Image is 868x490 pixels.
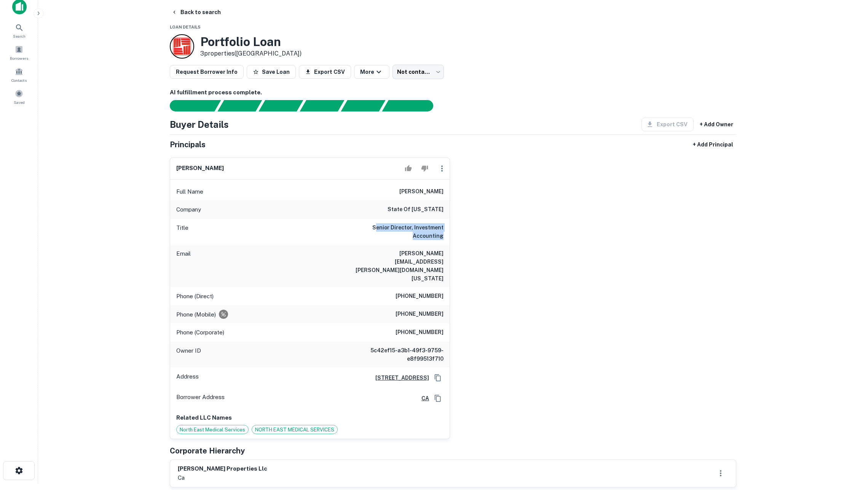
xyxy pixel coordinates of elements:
[299,65,351,79] button: Export CSV
[176,223,188,240] p: Title
[415,394,429,402] a: CA
[830,429,868,466] iframe: Chat Widget
[352,249,444,283] h6: [PERSON_NAME][EMAIL_ADDRESS][PERSON_NAME][DOMAIN_NAME][US_STATE]
[369,374,429,382] a: [STREET_ADDRESS]
[14,99,25,105] span: Saved
[178,473,267,482] p: ca
[352,223,444,240] h6: Senior Director, Investment Accounting
[176,310,216,319] p: Phone (Mobile)
[354,65,389,79] button: More
[170,25,201,29] span: Loan Details
[252,426,337,434] span: NORTH EAST MEDICAL SERVICES
[393,65,444,79] div: Not contacted
[300,100,344,111] div: Principals found, AI now looking for contact information...
[170,445,245,457] h5: Corporate Hierarchy
[176,249,191,283] p: Email
[432,393,444,404] button: Copy Address
[247,65,296,79] button: Save Loan
[690,138,736,151] button: + Add Principal
[176,164,224,173] h6: [PERSON_NAME]
[341,100,385,111] div: Principals found, still searching for contact information. This may take time...
[170,88,736,97] h6: AI fulfillment process complete.
[176,346,201,363] p: Owner ID
[170,118,229,131] h4: Buyer Details
[176,187,203,196] p: Full Name
[382,100,442,111] div: AI fulfillment process complete.
[176,328,224,337] p: Phone (Corporate)
[219,310,228,319] div: Requests to not be contacted at this number
[396,292,444,301] h6: [PHONE_NUMBER]
[170,65,244,79] button: Request Borrower Info
[2,20,36,41] a: Search
[176,372,199,383] p: Address
[388,205,444,214] h6: state of [US_STATE]
[177,426,248,434] span: North East Medical Services
[200,49,302,58] p: 3 properties ([GEOGRAPHIC_DATA])
[396,310,444,319] h6: [PHONE_NUMBER]
[432,372,444,383] button: Copy Address
[396,328,444,337] h6: [PHONE_NUMBER]
[176,413,444,422] p: Related LLC Names
[258,100,303,111] div: Documents found, AI parsing details...
[176,205,201,214] p: Company
[200,35,302,49] h3: Portfolio Loan
[2,86,36,107] a: Saved
[161,100,218,111] div: Sending borrower request to AI...
[176,393,225,404] p: Borrower Address
[11,77,27,83] span: Contacts
[178,465,267,473] h6: [PERSON_NAME] properties llc
[10,55,28,61] span: Borrowers
[168,5,224,19] button: Back to search
[399,187,444,196] h6: [PERSON_NAME]
[176,292,214,301] p: Phone (Direct)
[402,161,415,176] button: Accept
[2,42,36,63] a: Borrowers
[13,33,26,39] span: Search
[418,161,431,176] button: Reject
[217,100,262,111] div: Your request is received and processing...
[170,139,206,150] h5: Principals
[352,346,444,363] h6: 5c42ef15-a3b1-49f3-9759-e8f99513f710
[2,64,36,85] a: Contacts
[697,118,736,131] button: + Add Owner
